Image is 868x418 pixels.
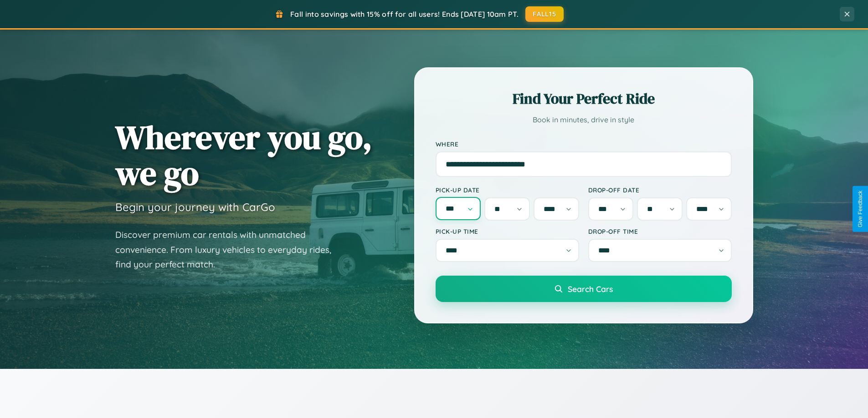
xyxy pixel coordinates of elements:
[436,89,732,109] h2: Find Your Perfect Ride
[525,6,564,22] button: FALL15
[436,140,732,148] label: Where
[436,276,732,302] button: Search Cars
[436,186,579,194] label: Pick-up Date
[115,200,275,214] h3: Begin your journey with CarGo
[436,113,732,126] p: Book in minutes, drive in style
[588,186,732,194] label: Drop-off Date
[568,284,613,294] span: Search Cars
[290,10,519,19] span: Fall into savings with 15% off for all users! Ends [DATE] 10am PT.
[588,227,732,235] label: Drop-off Time
[857,191,863,227] div: Give Feedback
[115,227,343,272] p: Discover premium car rentals with unmatched convenience. From luxury vehicles to everyday rides, ...
[115,119,372,191] h1: Wherever you go, we go
[436,227,579,235] label: Pick-up Time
